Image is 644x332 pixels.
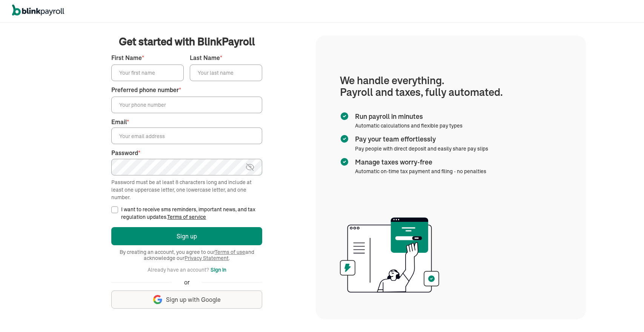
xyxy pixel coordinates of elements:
[153,295,162,304] img: google
[148,266,209,273] span: Already have an account?
[211,265,226,274] button: Sign in
[111,227,262,245] button: Sign up
[355,122,463,129] span: Automatic calculations and flexible pay types
[111,65,184,81] input: Your first name
[111,149,262,157] label: Password
[111,249,262,261] span: By creating an account, you agree to our and acknowledge our .
[340,134,349,143] img: checkmark
[190,65,262,81] input: Your last name
[190,54,262,62] label: Last Name
[111,128,262,144] input: Your email address
[355,134,485,144] span: Pay your team effortlessly
[111,54,184,62] label: First Name
[340,112,349,121] img: checkmark
[355,157,483,167] span: Manage taxes worry-free
[167,214,206,220] a: Terms of service
[340,157,349,166] img: checkmark
[184,278,190,287] span: or
[111,97,262,113] input: Your phone number
[340,75,562,98] h1: We handle everything. Payroll and taxes, fully automated.
[166,295,221,304] span: Sign up with Google
[111,290,262,309] button: Sign up with Google
[245,163,255,172] img: eye
[355,145,488,152] span: Pay people with direct deposit and easily share pay slips
[111,86,262,94] label: Preferred phone number
[355,168,486,175] span: Automatic on-time tax payment and filing - no penalties
[119,34,255,49] span: Get started with BlinkPayroll
[111,118,262,126] label: Email
[215,249,245,255] a: Terms of use
[121,206,262,221] label: I want to receive sms reminders, important news, and tax regulation updates.
[184,255,229,261] a: Privacy Statement
[340,215,439,295] img: illustration
[355,112,460,121] span: Run payroll in minutes
[12,5,64,16] img: logo
[111,178,262,201] div: Password must be at least 8 characters long and include at least one uppercase letter, one lowerc...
